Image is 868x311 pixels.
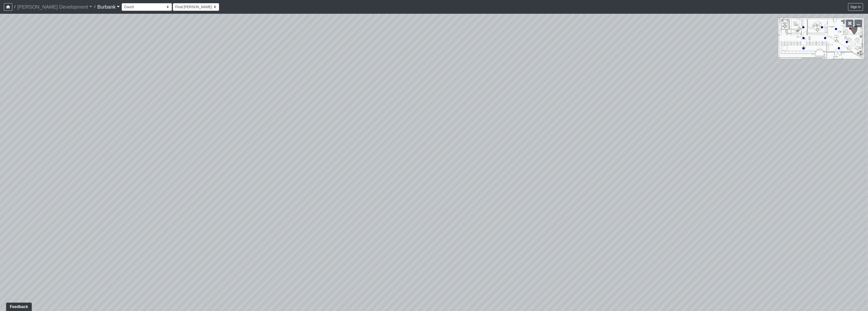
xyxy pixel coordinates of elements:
iframe: Ybug feedback widget [4,301,33,311]
a: [PERSON_NAME] Development [17,2,92,12]
span: / [92,2,97,12]
a: Burbank [97,2,120,12]
span: / [12,2,17,12]
button: Sign in [848,3,863,11]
